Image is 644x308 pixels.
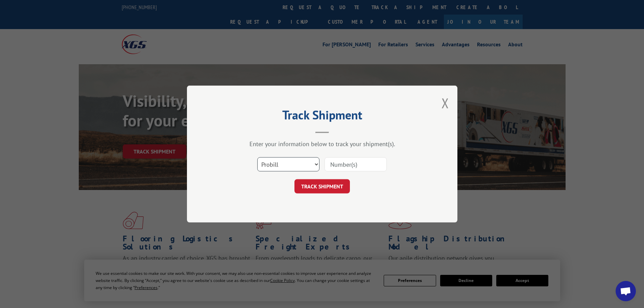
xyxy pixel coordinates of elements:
[294,179,350,193] button: TRACK SHIPMENT
[616,281,636,301] div: Open chat
[221,140,424,148] div: Enter your information below to track your shipment(s).
[442,94,449,112] button: Close modal
[221,110,424,123] h2: Track Shipment
[325,157,387,171] input: Number(s)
